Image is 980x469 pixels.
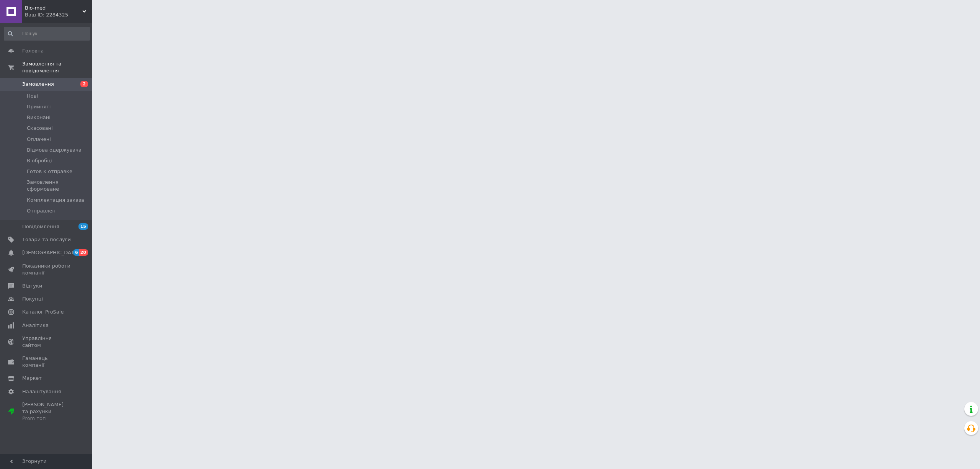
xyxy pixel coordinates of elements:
[27,147,82,154] span: Відмова одержувача
[22,355,71,369] span: Гаманець компанії
[78,223,88,230] span: 15
[22,335,71,349] span: Управління сайтом
[22,236,71,243] span: Товари та послуги
[27,197,84,204] span: Комплектация заказа
[4,27,90,41] input: Пошук
[22,309,64,315] span: Каталог ProSale
[22,296,43,302] span: Покупці
[27,93,38,100] span: Нові
[27,103,51,110] span: Прийняті
[22,401,71,422] span: [PERSON_NAME] та рахунки
[22,47,44,54] span: Головна
[22,415,71,422] div: Prom топ
[22,283,42,289] span: Відгуки
[27,179,89,193] span: Замовлення сформоване
[27,114,51,121] span: Виконані
[22,60,92,74] span: Замовлення та повідомлення
[73,249,79,256] span: 6
[27,168,72,175] span: Готов к отправке
[22,388,61,395] span: Налаштування
[27,157,52,164] span: В обробці
[27,125,53,132] span: Скасовані
[25,11,92,18] div: Ваш ID: 2284325
[27,136,51,143] span: Оплачені
[22,375,42,382] span: Маркет
[79,249,88,256] span: 20
[25,5,82,11] span: Bio-med
[22,81,54,88] span: Замовлення
[22,263,71,276] span: Показники роботи компанії
[80,81,88,87] span: 2
[22,223,59,230] span: Повідомлення
[22,322,49,329] span: Аналітика
[22,249,79,256] span: [DEMOGRAPHIC_DATA]
[27,208,56,214] span: Отправлен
